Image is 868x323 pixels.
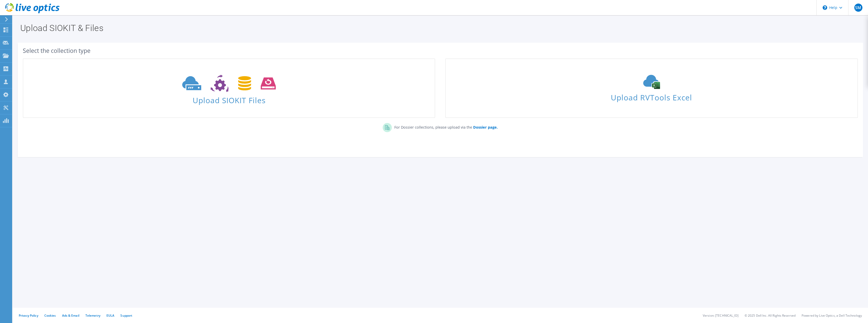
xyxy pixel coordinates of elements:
[20,24,858,32] h1: Upload SIOKIT & Files
[19,313,38,318] a: Privacy Policy
[745,313,796,318] li: © 2025 Dell Inc. All Rights Reserved
[472,125,498,130] a: Dossier page.
[85,313,100,318] a: Telemetry
[62,313,79,318] a: Ads & Email
[120,313,132,318] a: Support
[392,123,498,130] p: For Dossier collections, please upload via the
[473,125,498,130] b: Dossier page.
[44,313,56,318] a: Cookies
[446,91,857,102] span: Upload RVTools Excel
[106,313,114,318] a: EULA
[23,48,858,53] div: Select the collection type
[854,4,862,12] span: SM
[23,93,435,104] span: Upload SIOKIT Files
[823,5,827,10] svg: \n
[802,313,862,318] li: Powered by Live Optics, a Dell Technology
[23,58,435,118] a: Upload SIOKIT Files
[703,313,738,318] li: Version: [TECHNICAL_ID]
[445,58,858,118] a: Upload RVTools Excel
